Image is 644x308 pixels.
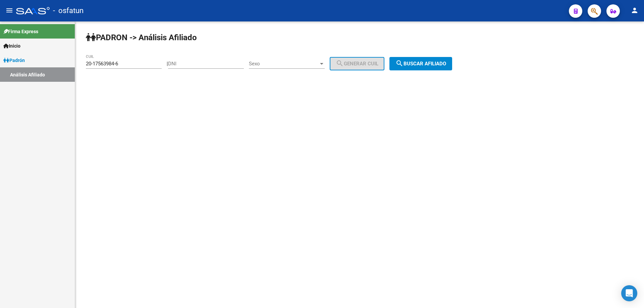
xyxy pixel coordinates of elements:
[3,57,25,64] span: Padrón
[249,61,319,67] span: Sexo
[3,28,38,35] span: Firma Express
[621,285,637,301] div: Open Intercom Messenger
[86,33,197,42] strong: PADRON -> Análisis Afiliado
[336,61,378,67] span: Generar CUIL
[631,6,639,14] mat-icon: person
[395,59,404,67] mat-icon: search
[5,6,13,14] mat-icon: menu
[389,57,452,70] button: Buscar afiliado
[53,3,84,18] span: - osfatun
[167,61,389,67] div: |
[395,61,446,67] span: Buscar afiliado
[330,57,384,70] button: Generar CUIL
[336,59,344,67] mat-icon: search
[3,42,20,50] span: Inicio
